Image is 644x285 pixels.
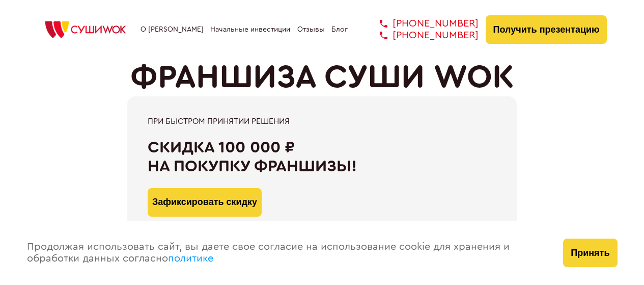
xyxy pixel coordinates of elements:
a: политике [168,253,213,264]
a: Отзывы [297,25,325,34]
a: О [PERSON_NAME] [141,25,204,34]
h1: ФРАНШИЗА СУШИ WOK [130,59,514,96]
button: Зафиксировать скидку [148,188,262,217]
div: Продолжая использовать сайт, вы даете свое согласие на использование cookie для хранения и обрабо... [17,221,553,285]
div: При быстром принятии решения [148,117,496,126]
img: СУШИWOK [37,18,134,41]
a: Блог [331,25,348,34]
a: Начальные инвестиции [210,25,290,34]
button: Получить презентацию [486,15,607,44]
button: Принять [563,239,617,267]
div: Скидка 100 000 ₽ на покупку франшизы! [148,138,496,176]
a: [PHONE_NUMBER] [365,18,479,30]
a: [PHONE_NUMBER] [365,30,479,41]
